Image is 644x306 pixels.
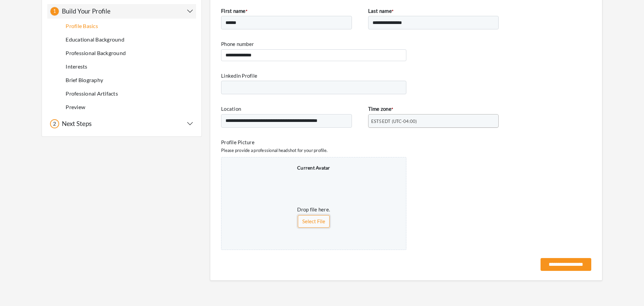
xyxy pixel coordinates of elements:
[50,7,193,16] button: 1 Build Your Profile
[392,9,393,14] abbr: required
[371,114,490,128] span: EST5EDT (UTC-04:00)
[50,7,59,16] div: 1
[50,119,59,128] div: 2
[368,105,393,113] label: Time zone
[391,107,393,112] abbr: required
[368,7,394,15] label: Last name
[246,9,247,14] abbr: required
[50,119,193,128] button: 2 Next Steps
[298,215,330,228] button: Select File
[228,206,399,212] h3: Drop file here.
[59,7,111,15] h5: Build Your Profile
[221,105,241,113] label: Location
[221,72,257,80] label: Linkedin Profile
[59,120,92,128] h5: Next Steps
[297,164,330,171] p: Current Avatar
[221,147,591,154] p: Please provide a professional headshot for your profile.
[221,40,254,48] label: Phone number
[221,7,247,15] label: First name
[221,138,255,146] label: Profile Picture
